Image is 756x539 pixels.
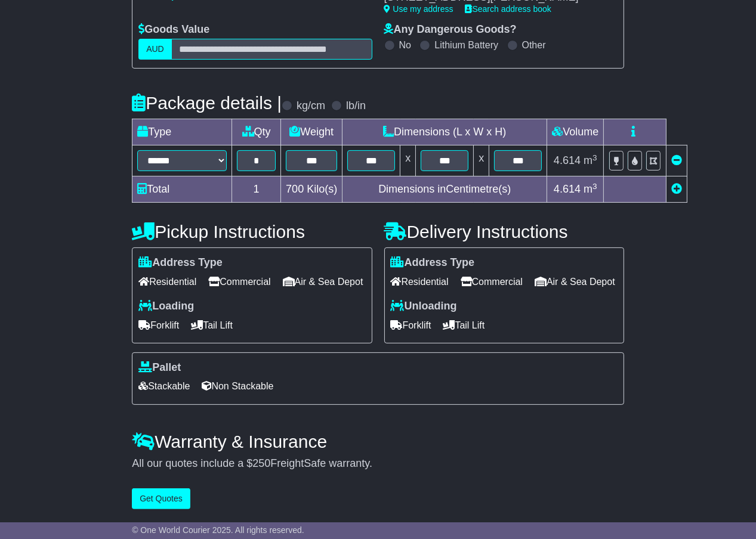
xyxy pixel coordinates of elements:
[286,183,304,195] span: 700
[342,176,547,203] td: Dimensions in Centimetre(s)
[138,272,196,291] span: Residential
[391,316,431,334] span: Forklift
[384,4,453,14] a: Use my address
[461,272,523,291] span: Commercial
[202,377,273,395] span: Non Stackable
[593,153,597,162] sup: 3
[391,272,449,291] span: Residential
[132,525,304,535] span: © One World Courier 2025. All rights reserved.
[584,154,597,166] span: m
[252,457,270,469] span: 250
[465,4,551,14] a: Search address book
[391,300,457,313] label: Unloading
[671,183,682,195] a: Add new item
[138,39,172,60] label: AUD
[671,154,682,166] a: Remove this item
[138,377,190,395] span: Stackable
[283,272,363,291] span: Air & Sea Depot
[554,183,581,195] span: 4.614
[593,182,597,191] sup: 3
[399,39,411,51] label: No
[584,183,597,195] span: m
[132,457,624,470] div: All our quotes include a $ FreightSafe warranty.
[342,119,547,145] td: Dimensions (L x W x H)
[138,361,181,374] label: Pallet
[434,39,498,51] label: Lithium Battery
[132,176,232,203] td: Total
[522,39,546,51] label: Other
[474,145,489,176] td: x
[132,222,372,241] h4: Pickup Instructions
[138,256,223,269] label: Address Type
[297,100,325,113] label: kg/cm
[138,23,209,36] label: Goods Value
[191,316,233,334] span: Tail Lift
[281,176,342,203] td: Kilo(s)
[554,154,581,166] span: 4.614
[547,119,604,145] td: Volume
[281,119,342,145] td: Weight
[400,145,416,176] td: x
[346,100,366,113] label: lb/in
[232,176,281,203] td: 1
[232,119,281,145] td: Qty
[138,316,179,334] span: Forklift
[132,93,282,113] h4: Package details |
[391,256,475,269] label: Address Type
[384,23,517,36] label: Any Dangerous Goods?
[132,432,624,451] h4: Warranty & Insurance
[443,316,485,334] span: Tail Lift
[132,119,232,145] td: Type
[535,272,615,291] span: Air & Sea Depot
[138,300,194,313] label: Loading
[208,272,270,291] span: Commercial
[132,488,190,509] button: Get Quotes
[384,222,624,241] h4: Delivery Instructions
